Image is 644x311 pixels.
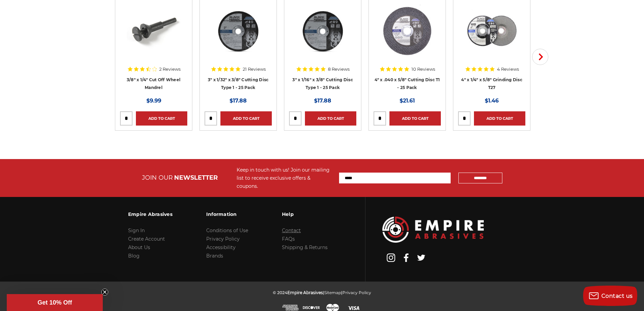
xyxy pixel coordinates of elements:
img: 3/8" inch x 1/4" inch mandrel [127,4,181,58]
span: $17.88 [230,97,247,104]
a: 3" x 1/32" x 3/8" Cutting Disc Type 1 - 25 Pack [208,77,269,90]
a: 4 inch BHA grinding wheels [458,4,525,68]
span: Contact us [601,293,633,299]
a: Sign In [128,227,145,234]
a: 3" x 1/32" x 3/8" Cut Off Wheel [205,4,272,68]
a: Privacy Policy [342,290,371,295]
button: Next [532,49,548,65]
a: 3" x 1/16" x 3/8" Cutting Disc Type 1 - 25 Pack [292,77,353,90]
span: $17.88 [314,97,331,104]
span: Get 10% Off [38,299,72,306]
img: Empire Abrasives Logo Image [382,217,484,243]
h3: Help [282,207,328,221]
a: Blog [128,253,140,259]
a: Privacy Policy [206,236,240,242]
span: 21 Reviews [243,67,266,71]
span: NEWSLETTER [174,174,218,181]
a: Add to Cart [389,111,441,126]
span: Empire Abrasives [287,290,323,295]
div: Keep in touch with us! Join our mailing list to receive exclusive offers & coupons. [237,166,332,190]
a: FAQs [282,236,295,242]
p: © 2024 | | [273,288,371,297]
a: Create Account [128,236,165,242]
a: Brands [206,253,223,259]
span: $21.61 [400,97,415,104]
div: Get 10% OffClose teaser [7,294,103,311]
span: $9.99 [146,97,161,104]
a: 3" x 1/16" x 3/8" Cutting Disc [289,4,356,68]
a: Add to Cart [474,111,525,126]
span: 10 Reviews [411,67,435,71]
a: 3/8" x 1/4" Cut Off Wheel Mandrel [127,77,181,90]
a: Add to Cart [136,111,187,126]
a: 4 inch cut off wheel for angle grinder [374,4,441,68]
img: 3" x 1/32" x 3/8" Cut Off Wheel [211,4,265,58]
span: JOIN OUR [142,174,173,181]
span: 2 Reviews [159,67,181,71]
button: Contact us [583,286,637,306]
a: Add to Cart [305,111,356,126]
img: 3" x 1/16" x 3/8" Cutting Disc [296,4,350,58]
a: 3/8" inch x 1/4" inch mandrel [120,4,187,68]
a: 4" x .040 x 5/8" Cutting Disc T1 - 25 Pack [375,77,440,90]
a: Accessibility [206,244,236,250]
span: $1.46 [485,97,499,104]
a: About Us [128,244,150,250]
button: Close teaser [101,289,108,295]
img: 4 inch BHA grinding wheels [465,4,519,58]
img: 4 inch cut off wheel for angle grinder [380,4,434,58]
a: 4" x 1/4" x 5/8" Grinding Disc T27 [461,77,522,90]
a: Conditions of Use [206,227,248,234]
h3: Information [206,207,248,221]
span: 4 Reviews [497,67,519,71]
a: Add to Cart [220,111,272,126]
a: Shipping & Returns [282,244,328,250]
a: Contact [282,227,301,234]
h3: Empire Abrasives [128,207,172,221]
a: Sitemap [324,290,341,295]
span: 8 Reviews [328,67,350,71]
